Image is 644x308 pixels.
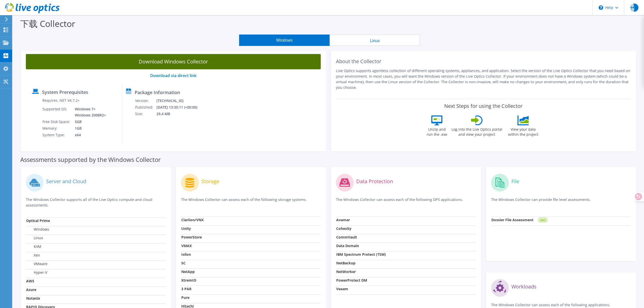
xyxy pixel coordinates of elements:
[336,68,631,90] p: Live Optics supports agentless collection of different operating systems, appliances, and applica...
[505,125,542,137] label: View your data within the project
[181,226,191,231] strong: Unity
[26,235,43,241] label: Linux
[239,35,330,46] button: Windows
[181,243,192,248] strong: VMAX
[201,179,219,184] label: Storage
[71,106,107,118] td: Windows 7+ Windows 2008R2+
[135,104,156,111] td: Published:
[20,157,161,162] label: Assessments supported by the Windows Collector
[181,269,195,274] strong: NetApp
[356,179,393,184] label: Data Protection
[46,179,86,184] label: Server and Cloud
[156,104,204,111] td: [DATE] 13:35:11 (+00:00)
[150,73,196,78] a: Download via direct link
[181,278,196,283] strong: XtremIO
[511,179,519,184] label: File
[630,4,638,12] span: 承謝
[336,197,476,207] p: The Windows Collector can assess each of the following DPS applications.
[181,235,202,239] strong: PowerStore
[491,217,533,222] strong: Dossier File Assessment
[451,125,503,137] label: Log into the Live Optics portal and view your project
[20,18,75,29] label: 下载 Collector
[26,253,40,258] label: Xen
[511,284,536,289] label: Workloads
[135,90,180,95] label: Package Information
[42,118,71,125] td: Free Disk Space:
[42,98,80,103] label: Requires .NET V4.7.2+
[336,58,631,64] h2: About the Collector
[181,286,191,291] strong: 3 PAR
[336,261,355,265] strong: NetBackup
[181,252,191,257] strong: Isilon
[336,269,356,274] strong: NetWorker
[181,295,189,300] strong: Pure
[425,125,449,137] label: Unzip and run the .exe
[181,217,204,222] strong: Clariion/VNX
[156,111,204,117] td: 29.4 MB
[336,278,367,283] strong: PowerProtect DM
[181,261,186,265] strong: SC
[71,132,107,138] td: x64
[26,54,321,69] a: Download Windows Collector
[26,227,49,232] label: Windows
[444,103,523,109] label: Next Steps for using the Collector
[336,286,348,291] strong: Veeam
[26,244,41,249] label: KVM
[71,125,107,132] td: 1GB
[71,118,107,125] td: 5GB
[181,197,321,207] p: The Windows Collector can assess each of the following storage systems.
[26,270,47,275] label: Hyper-V
[336,226,351,231] strong: Cohesity
[491,197,631,207] p: The Windows Collector can provide file level assessments.
[135,111,156,117] td: Size:
[26,296,40,301] strong: Nutanix
[135,97,156,104] td: Version:
[156,97,204,104] td: [TECHNICAL_ID]
[26,279,34,283] strong: AWS
[336,217,350,222] strong: Avamar
[26,197,166,208] p: The Windows Collector supports all of the Live Optics compute and cloud assessments.
[26,287,36,292] strong: Azure
[540,219,545,221] tspan: NEW!
[336,243,359,248] strong: Data Domain
[336,235,357,239] strong: CommVault
[42,106,71,118] td: Supported OS:
[336,252,386,257] strong: IBM Spectrum Protect (TSM)
[42,132,71,138] td: System Type:
[599,5,603,10] svg: \n
[42,125,71,132] td: Memory:
[26,261,47,266] label: VMware
[26,218,50,223] strong: Optical Prime
[330,35,420,46] button: Linux
[42,90,88,95] label: System Prerequisites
